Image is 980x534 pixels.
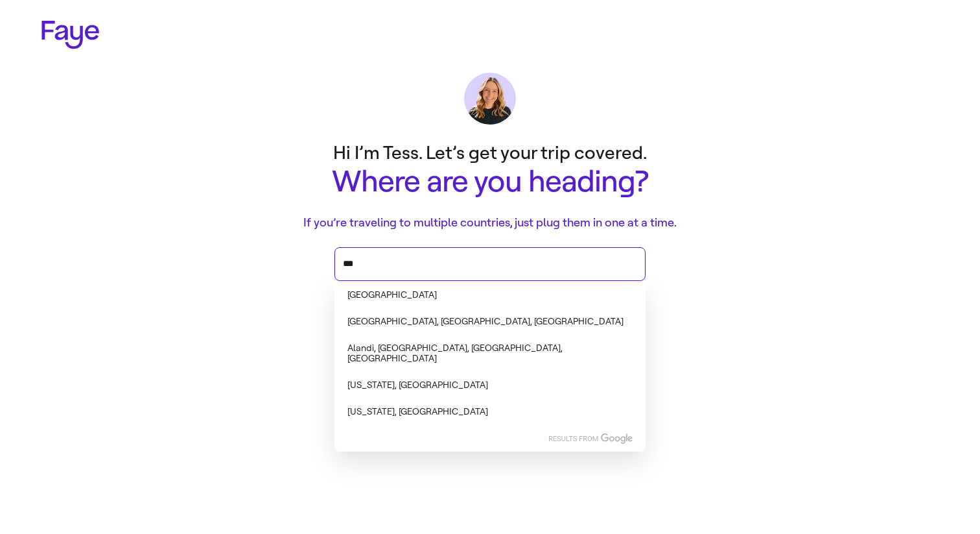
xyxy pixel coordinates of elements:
li: [US_STATE], [GEOGRAPHIC_DATA] [334,372,646,399]
h1: Where are you heading? [231,165,749,199]
p: If you’re traveling to multiple countries, just plug them in one at a time. [231,214,749,232]
li: [GEOGRAPHIC_DATA], [GEOGRAPHIC_DATA], [GEOGRAPHIC_DATA] [334,309,646,335]
div: Press enter after you type each destination [343,248,637,280]
li: [GEOGRAPHIC_DATA] [334,282,646,309]
p: Hi I’m Tess. Let’s get your trip covered. [231,140,749,165]
li: Alandi, [GEOGRAPHIC_DATA], [GEOGRAPHIC_DATA], [GEOGRAPHIC_DATA] [334,335,646,373]
li: [US_STATE], [GEOGRAPHIC_DATA] [334,399,646,426]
